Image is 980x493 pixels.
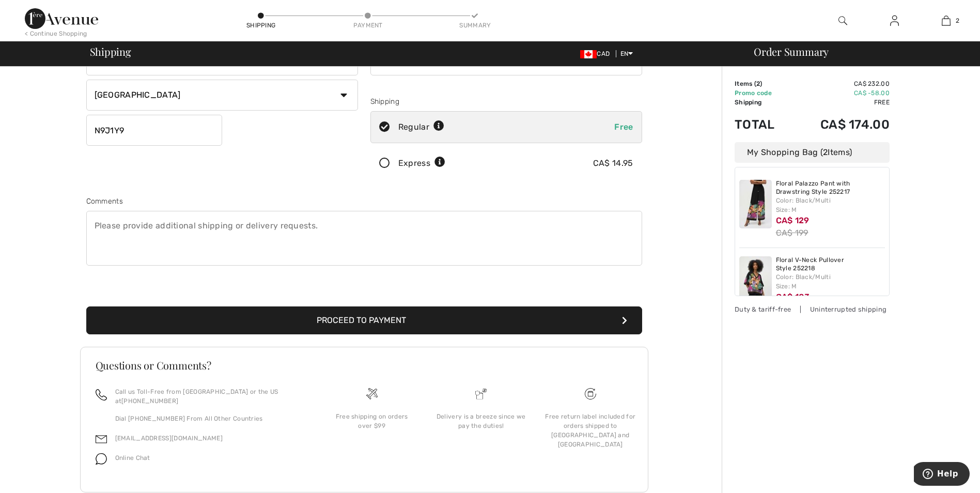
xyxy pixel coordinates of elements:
[366,388,378,399] img: Free shipping on orders over $99
[398,121,444,133] div: Regular
[776,256,885,272] a: Floral V-Neck Pullover Style 252218
[620,50,633,57] span: EN
[890,14,899,27] img: My Info
[791,79,890,88] td: CA$ 232.00
[791,107,890,142] td: CA$ 174.00
[593,157,633,170] div: CA$ 14.95
[245,21,276,30] div: Shipping
[96,389,107,400] img: call
[325,412,418,430] div: Free shipping on orders over $99
[739,180,772,228] img: Floral Palazzo Pant with Drawstring Style 252217
[580,50,614,57] span: CAD
[735,98,791,107] td: Shipping
[115,387,305,406] p: Call us Toll-Free from [GEOGRAPHIC_DATA] or the US at
[86,196,642,207] div: Comments
[838,14,847,27] img: search the website
[776,272,885,291] div: Color: Black/Multi Size: M
[741,47,974,57] div: Order Summary
[823,147,828,157] span: 2
[585,388,596,399] img: Free shipping on orders over $99
[791,98,890,107] td: Free
[25,8,98,29] img: 1ère Avenue
[544,412,637,449] div: Free return label included for orders shipped to [GEOGRAPHIC_DATA] and [GEOGRAPHIC_DATA]
[96,360,633,371] h3: Questions or Comments?
[398,157,445,170] div: Express
[614,122,633,132] span: Free
[434,412,527,430] div: Delivery is a breeze since we pay the duties!
[96,434,107,445] img: email
[90,47,131,57] span: Shipping
[776,180,885,196] a: Floral Palazzo Pant with Drawstring Style 252217
[352,21,383,30] div: Payment
[956,16,959,25] span: 2
[735,88,791,98] td: Promo code
[580,50,597,58] img: Canadian Dollar
[776,196,885,214] div: Color: Black/Multi Size: M
[882,14,907,27] a: Sign In
[115,414,305,423] p: Dial [PHONE_NUMBER] From All Other Countries
[921,14,971,27] a: 2
[370,96,642,107] div: Shipping
[735,107,791,142] td: Total
[776,215,810,225] span: CA$ 129
[459,21,490,30] div: Summary
[756,80,760,87] span: 2
[942,14,951,27] img: My Bag
[475,388,487,399] img: Delivery is a breeze since we pay the duties!
[739,256,772,305] img: Floral V-Neck Pullover Style 252218
[776,292,810,302] span: CA$ 103
[791,88,890,98] td: CA$ -58.00
[115,435,223,442] a: [EMAIL_ADDRESS][DOMAIN_NAME]
[735,79,791,88] td: Items ( )
[121,397,178,405] a: [PHONE_NUMBER]
[735,142,890,163] div: My Shopping Bag ( Items)
[96,453,107,465] img: chat
[25,29,87,38] div: < Continue Shopping
[776,228,808,238] s: CA$ 199
[86,306,642,334] button: Proceed to Payment
[914,462,970,488] iframe: Opens a widget where you can find more information
[86,115,222,146] input: Zip/Postal Code
[115,454,150,461] span: Online Chat
[735,304,890,314] div: Duty & tariff-free | Uninterrupted shipping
